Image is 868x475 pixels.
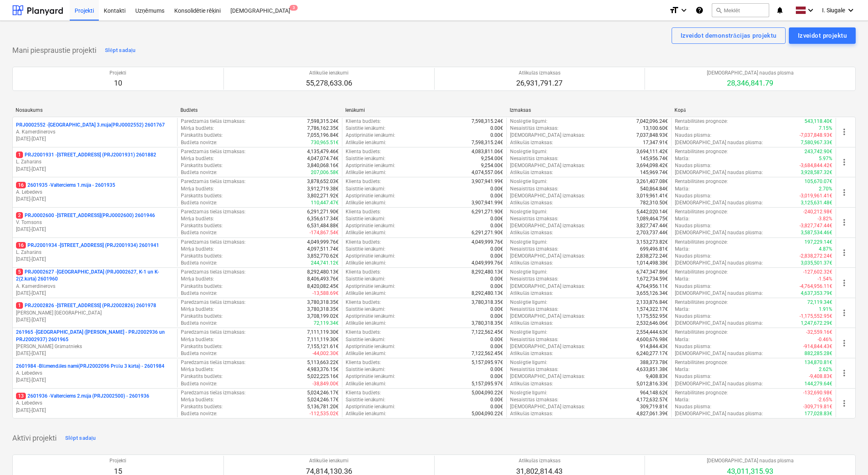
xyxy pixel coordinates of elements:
[16,329,174,343] p: 261965 - [GEOGRAPHIC_DATA] ([PERSON_NAME] - PRJ2002936 un PRJ2002937) 2601965
[346,178,381,185] p: Klienta budžets :
[307,222,339,229] p: 6,531,484.88€
[672,27,786,44] button: Izveidot demonstrācijas projektu
[675,208,728,215] p: Rentabilitātes prognoze :
[510,107,668,113] div: Izmaksas
[181,283,223,290] p: Pārskatīts budžets :
[715,7,722,14] span: search
[803,208,832,215] p: -240,212.98€
[490,215,503,222] p: 0.00€
[307,162,339,169] p: 3,840,068.16€
[16,269,23,275] span: 5
[346,148,381,155] p: Klienta budžets :
[16,212,174,233] div: 2PRJ0002600 -[STREET_ADDRESS](PRJ0002600) 2601946V. Tomsons[DATE]-[DATE]
[181,253,223,260] p: Pārskatīts budžets :
[346,306,386,313] p: Saistītie ienākumi :
[490,306,503,313] p: 0.00€
[490,253,503,260] p: 0.00€
[16,400,174,407] p: A. Lebedevs
[181,208,245,215] p: Paredzamās tiešās izmaksas :
[516,70,563,77] p: Atlikušās izmaksas
[307,178,339,185] p: 3,878,652.03€
[490,246,503,253] p: 0.00€
[675,162,711,169] p: Naudas plūsma :
[16,370,174,377] p: A. Lebedevs
[307,239,339,246] p: 4,049,999.76€
[16,269,174,283] p: PRJ0002627 - [GEOGRAPHIC_DATA] (PRJ0002627, K-1 un K-2(2.kārta) 2601960
[839,217,849,227] span: more_vert
[16,189,174,196] p: A. Lebedevs
[346,185,386,192] p: Saistītie ienākumi :
[307,215,339,222] p: 6,356,617.34€
[346,162,396,169] p: Apstiprinātie ienākumi :
[16,152,156,158] p: PRJ2001931 - [STREET_ADDRESS] (PRJ2001931) 2601882
[839,248,849,258] span: more_vert
[472,239,503,246] p: 4,049,999.76€
[181,155,214,162] p: Mērķa budžets :
[16,152,23,158] span: 1
[636,132,668,139] p: 7,037,848.93€
[675,185,690,192] p: Marža :
[307,185,339,192] p: 3,912,719.38€
[804,118,832,125] p: 543,118.40€
[803,269,832,276] p: -127,602.32€
[675,215,690,222] p: Marža :
[510,178,547,185] p: Noslēgtie līgumi :
[181,169,217,176] p: Budžeta novirze :
[490,192,503,199] p: 0.00€
[675,148,728,155] p: Rentabilitātes prognoze :
[675,239,728,246] p: Rentabilitātes prognoze :
[307,155,339,162] p: 4,047,074.74€
[181,162,223,169] p: Pārskatīts budžets :
[346,199,386,206] p: Atlikušie ienākumi :
[346,192,396,199] p: Apstiprinātie ienākumi :
[640,199,668,206] p: 782,310.50€
[16,310,174,317] p: [PERSON_NAME] [GEOGRAPHIC_DATA]
[675,139,763,146] p: [DEMOGRAPHIC_DATA] naudas plūsma :
[636,299,668,306] p: 2,133,876.84€
[472,118,503,125] p: 7,598,315.24€
[307,246,339,253] p: 4,097,511.74€
[16,393,174,414] div: 132601936 -Valterciems 2.māja (PRJ2002500) - 2601936A. Lebedevs[DATE]-[DATE]
[16,393,26,399] span: 13
[675,132,711,139] p: Naudas plūsma :
[16,196,174,203] p: [DATE] - [DATE]
[636,162,668,169] p: 3,694,098.42€
[346,299,381,306] p: Klienta budžets :
[804,239,832,246] p: 197,229.14€
[16,302,174,323] div: 1PRJ2002826 -[STREET_ADDRESS] (PRJ2002826) 2601978[PERSON_NAME] [GEOGRAPHIC_DATA][DATE]-[DATE]
[510,192,585,199] p: [DEMOGRAPHIC_DATA] izmaksas :
[16,122,174,142] div: PRJ0002552 -[GEOGRAPHIC_DATA] 3.māja(PRJ0002552) 2601767A. Kamerdinerovs[DATE]-[DATE]
[16,166,174,173] p: [DATE] - [DATE]
[490,222,503,229] p: 0.00€
[818,215,832,222] p: -3.82%
[707,70,794,77] p: [DEMOGRAPHIC_DATA] naudas plūsma
[181,306,214,313] p: Mērķa budžets :
[16,242,174,263] div: 16PRJ2001934 -[STREET_ADDRESS] (PRJ2001934) 2601941L. Zaharāns[DATE]-[DATE]
[472,139,503,146] p: 7,598,315.24€
[16,363,174,384] div: 2601984 -Blūmendāles nami(PRJ2002096 Prūšu 3 kārta) - 2601984A. Lebedevs[DATE]-[DATE]
[346,276,386,283] p: Saistītie ienākumi :
[510,125,558,132] p: Nesaistītās izmaksas :
[807,299,832,306] p: 72,119.34€
[801,139,832,146] p: 7,580,967.33€
[707,78,794,88] p: 28,346,841.79
[181,192,223,199] p: Pārskatīts budžets :
[804,148,832,155] p: 243,742.90€
[181,276,214,283] p: Mērķa budžets :
[16,136,174,142] p: [DATE] - [DATE]
[16,249,174,256] p: L. Zaharāns
[675,222,711,229] p: Naudas plūsma :
[16,256,174,263] p: [DATE] - [DATE]
[643,125,668,132] p: 13,100.60€
[16,182,115,189] p: 2601935 - Valterciems 1.māja - 2601935
[16,226,174,233] p: [DATE] - [DATE]
[510,253,585,260] p: [DEMOGRAPHIC_DATA] izmaksas :
[510,222,585,229] p: [DEMOGRAPHIC_DATA] izmaksas :
[801,260,832,267] p: 3,035,501.37€
[636,215,668,222] p: 1,089,464.75€
[643,139,668,146] p: 17,347.91€
[846,5,856,15] i: keyboard_arrow_down
[16,343,174,350] p: [PERSON_NAME] Grāmatnieks
[839,398,849,408] span: more_vert
[669,5,679,15] i: format_size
